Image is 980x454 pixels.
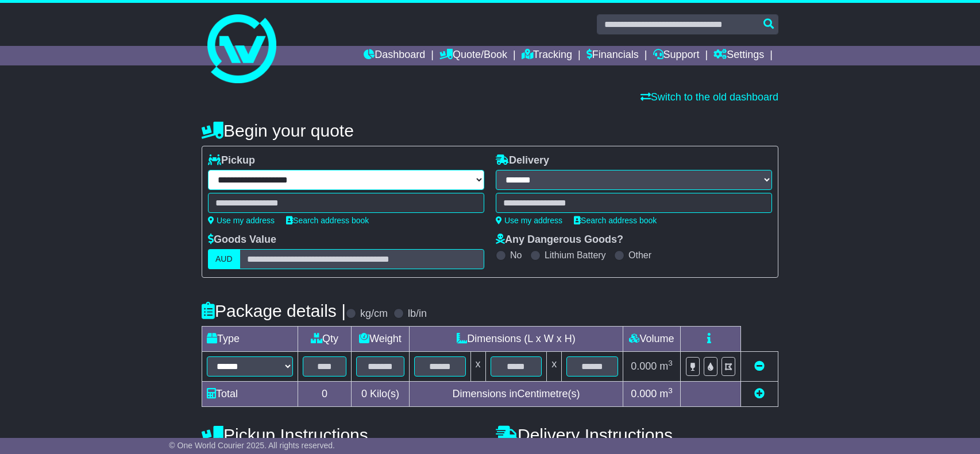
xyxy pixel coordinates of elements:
a: Search address book [286,216,369,225]
td: Dimensions (L x W x H) [409,327,623,352]
span: m [659,388,673,399]
a: Add new item [754,388,765,399]
h4: Pickup Instructions [202,425,484,444]
a: Use my address [208,216,275,225]
td: Kilo(s) [352,382,410,407]
span: 0.000 [631,388,657,399]
label: AUD [208,249,240,269]
label: Delivery [496,154,549,167]
label: No [510,250,522,261]
h4: Begin your quote [202,121,778,140]
label: lb/in [408,308,427,320]
label: Any Dangerous Goods? [496,234,623,246]
span: m [659,360,673,372]
h4: Package details | [202,301,346,320]
td: Type [202,327,298,352]
td: 0 [298,382,351,407]
td: Volume [623,327,680,352]
a: Dashboard [364,46,425,65]
a: Tracking [522,46,572,65]
td: x [547,352,562,382]
a: Switch to the old dashboard [641,91,778,103]
label: kg/cm [360,308,388,320]
sup: 3 [668,386,673,395]
td: Weight [352,327,410,352]
a: Search address book [574,216,657,225]
a: Use my address [496,216,562,225]
a: Financials [587,46,639,65]
label: Lithium Battery [545,250,606,261]
td: x [470,352,485,382]
a: Support [653,46,700,65]
span: 0.000 [631,360,657,372]
a: Remove this item [754,360,765,372]
td: Dimensions in Centimetre(s) [409,382,623,407]
h4: Delivery Instructions [496,425,778,444]
label: Goods Value [208,234,276,246]
a: Quote/Book [439,46,507,65]
label: Pickup [208,154,255,167]
td: Qty [298,327,351,352]
span: 0 [361,388,367,399]
label: Other [628,250,651,261]
sup: 3 [668,359,673,367]
td: Total [202,382,298,407]
span: © One World Courier 2025. All rights reserved. [169,441,335,450]
a: Settings [713,46,764,65]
